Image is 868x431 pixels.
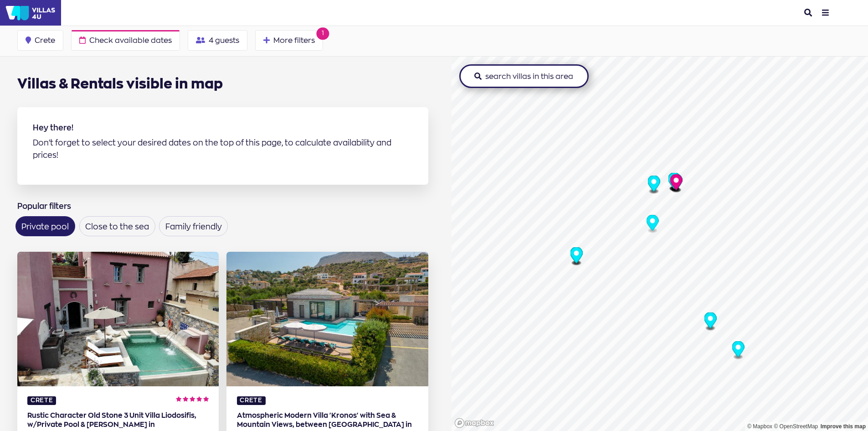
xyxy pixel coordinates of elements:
a: Map feedback [821,423,866,430]
div: Map marker [704,312,716,331]
h1: Villas & Rentals visible in map [17,64,428,99]
a: Mapbox [747,423,772,430]
label: Private pool [21,223,69,230]
div: Map marker [570,247,582,266]
div: Map marker [646,215,658,234]
span: 1 [317,27,329,40]
button: More filters 1 [255,30,323,51]
button: search villas in this area [459,64,589,88]
span: Crete [35,36,55,44]
button: 4 guests [188,30,247,51]
div: Map marker [647,176,660,194]
div: Map marker [668,173,680,192]
a: Mapbox logo [454,418,494,428]
div: Map marker [670,174,682,193]
label: Family friendly [165,223,222,230]
legend: Popular filters [17,200,228,213]
span: Check available dates [89,36,172,44]
button: Crete [17,30,63,51]
div: Map marker [732,341,744,360]
img: Titans Kronos [226,252,428,386]
a: OpenStreetMap [774,423,818,430]
h2: Hey there! [33,123,413,133]
label: Close to the sea [85,223,149,230]
button: Check available dates [71,30,180,51]
span: 4 guests [209,36,239,44]
p: Don't forget to select your desired dates on the top of this page, to calculate availability and ... [33,136,413,161]
img: Liodosifis [17,252,219,386]
span: More filters [273,36,315,44]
